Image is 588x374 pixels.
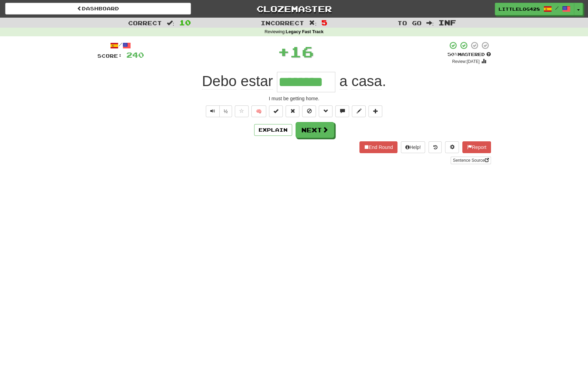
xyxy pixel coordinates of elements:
span: Inf [438,18,456,27]
a: LittleLog428 / [495,3,574,15]
button: Reset to 0% Mastered (alt+r) [286,105,299,117]
span: . [335,73,386,90]
span: casa [351,73,382,90]
button: Explain [254,124,292,136]
button: Help! [401,141,425,153]
button: Round history (alt+y) [428,141,442,153]
button: Edit sentence (alt+d) [352,105,366,117]
span: To go [397,19,421,26]
button: ½ [219,105,232,117]
div: Text-to-speech controls [204,105,232,117]
span: estar [241,73,273,90]
button: Play sentence audio (ctl+space) [206,105,220,117]
button: 🧠 [251,105,266,117]
span: : [426,20,434,26]
button: End Round [359,141,397,153]
div: I must be getting home. [97,95,491,102]
a: Clozemaster [201,3,387,15]
span: LittleLog428 [499,6,540,12]
span: 5 [321,18,327,27]
button: Ignore sentence (alt+i) [302,105,316,117]
span: 10 [179,18,191,27]
a: Sentence Source [451,157,491,164]
span: Score: [97,53,122,59]
span: : [309,20,317,26]
div: / [97,41,144,50]
span: + [278,41,290,62]
button: Add to collection (alt+a) [368,105,382,117]
span: Correct [128,19,162,26]
span: / [555,6,559,10]
button: Favorite sentence (alt+f) [235,105,249,117]
a: Dashboard [5,3,191,15]
span: Incorrect [261,19,304,26]
div: Mastered [447,52,491,58]
button: Set this sentence to 100% Mastered (alt+m) [269,105,283,117]
span: : [167,20,174,26]
button: Next [296,122,334,138]
button: Grammar (alt+g) [319,105,332,117]
button: Report [462,141,491,153]
span: Debo [202,73,237,90]
span: 16 [290,43,314,60]
strong: Legacy Fast Track [286,29,324,34]
span: a [339,73,347,90]
button: Discuss sentence (alt+u) [335,105,349,117]
span: 240 [126,50,144,59]
small: Review: [DATE] [452,59,480,64]
span: 50 % [447,52,458,57]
